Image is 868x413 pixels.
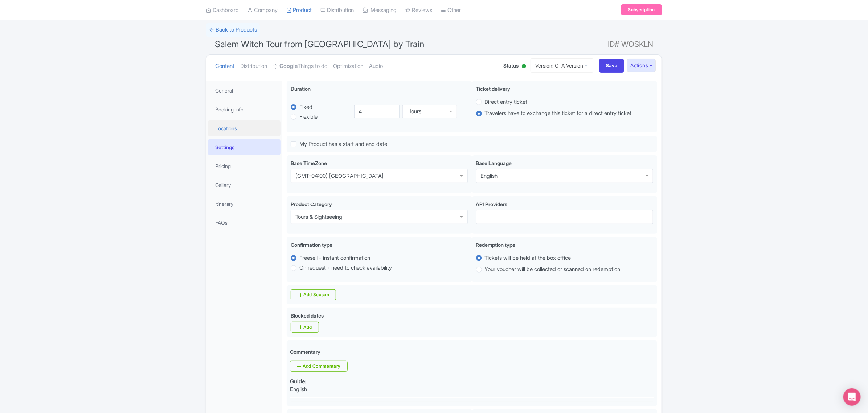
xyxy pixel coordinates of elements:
[299,264,392,272] label: On request - need to check availability
[208,196,281,212] a: Itinerary
[291,201,332,207] span: Product Category
[407,108,421,115] div: Hours
[208,120,281,136] a: Locations
[485,109,632,118] label: Travelers have to exchange this ticket for a direct entry ticket
[291,86,311,92] span: Duration
[291,160,327,166] span: Base TimeZone
[291,312,324,319] span: Blocked dates
[299,140,387,147] span: My Product has a start and end date
[504,62,519,69] span: Status
[240,55,267,78] a: Distribution
[290,385,307,394] p: English
[485,254,571,262] label: Tickets will be held at the box office
[215,39,424,49] span: Salem Witch Tour from [GEOGRAPHIC_DATA] by Train
[369,55,383,78] a: Audio
[215,55,234,78] a: Content
[621,4,662,15] a: Subscription
[291,322,319,333] a: Add
[485,98,528,106] label: Direct entry ticket
[208,214,281,231] a: FAQs
[299,254,370,262] label: Freesell - instant confirmation
[295,214,342,220] div: Tours & Sightseeing
[476,160,512,166] span: Base Language
[290,361,347,372] a: Add Commentary
[208,139,281,155] a: Settings
[206,23,260,37] a: ← Back to Products
[476,201,508,207] span: API Providers
[279,62,298,70] strong: Google
[208,158,281,174] a: Pricing
[208,82,281,99] a: General
[476,86,511,92] span: Ticket delivery
[520,61,528,72] div: Active
[481,173,498,179] div: English
[333,55,363,78] a: Optimization
[295,173,384,179] div: (GMT-04:00) [GEOGRAPHIC_DATA]
[273,55,327,78] a: GoogleThings to do
[208,101,281,118] a: Booking Info
[531,58,593,73] a: Version: OTA Version
[476,242,516,248] span: Redemption type
[299,113,318,121] label: Flexible
[599,59,625,73] input: Save
[208,177,281,193] a: Gallery
[290,378,306,385] span: Guide:
[485,265,621,274] label: Your voucher will be collected or scanned on redemption
[843,388,861,406] div: Open Intercom Messenger
[608,37,653,52] span: ID# WOSKLN
[291,242,332,248] span: Confirmation type
[291,289,336,300] a: Add Season
[627,59,656,72] button: Actions
[299,103,312,111] label: Fixed
[290,348,320,356] div: Commentary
